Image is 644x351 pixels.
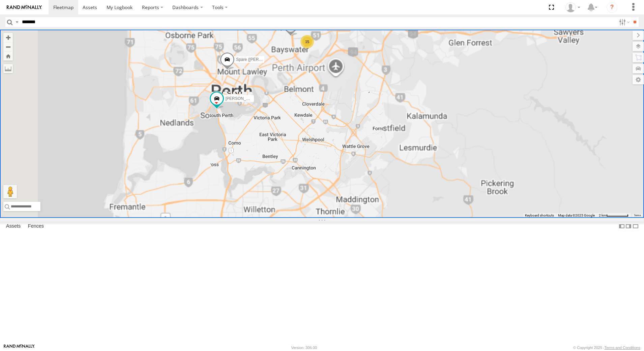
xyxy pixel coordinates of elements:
label: Search Filter Options [616,17,631,27]
span: Spare ([PERSON_NAME] & [PERSON_NAME] maker specials)- 1GBY500 [236,57,370,62]
i: ? [607,2,617,13]
button: Drag Pegman onto the map to open Street View [3,185,17,198]
label: Map Settings [633,75,644,84]
span: 2 km [599,213,606,217]
label: Hide Summary Table [632,222,639,231]
button: Zoom out [3,42,13,51]
button: Map scale: 2 km per 62 pixels [597,213,631,218]
button: Zoom Home [3,51,13,61]
a: Visit our Website [4,344,35,351]
span: [PERSON_NAME] - 1IAU453 - 0408 092 213 [226,96,306,101]
img: rand-logo.svg [7,5,42,10]
label: Fences [25,222,47,231]
span: Map data ©2025 Google [558,213,595,217]
label: Dock Summary Table to the Left [618,222,625,231]
label: Search Query [14,17,20,27]
a: Terms and Conditions [605,346,640,350]
label: Dock Summary Table to the Right [625,222,632,231]
div: Version: 306.00 [291,346,317,350]
button: Zoom in [3,33,13,42]
label: Assets [3,222,24,231]
div: © Copyright 2025 - [573,346,640,350]
a: Terms (opens in new tab) [634,214,641,217]
label: Measure [3,64,13,73]
div: Themaker Reception [563,2,583,12]
button: Keyboard shortcuts [525,213,554,218]
div: 15 [300,35,314,48]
